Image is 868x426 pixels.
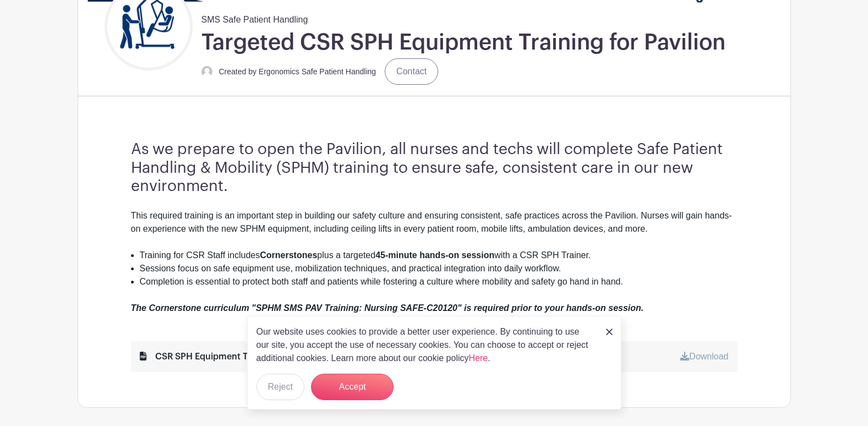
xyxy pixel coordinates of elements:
[140,262,738,275] li: Sessions focus on safe equipment use, mobilization techniques, and practical integration into dai...
[131,140,738,196] h3: As we prepare to open the Pavilion, all nurses and techs will complete Safe Patient Handling & Mo...
[256,325,594,365] p: Our website uses cookies to provide a better user experience. By continuing to use our site, you ...
[256,374,304,400] button: Reject
[260,250,317,260] strong: Cornerstones
[201,66,212,77] img: default-ce2991bfa6775e67f084385cd625a349d9dcbb7a52a09fb2fda1e96e2d18dcdb.png
[201,9,308,26] span: SMS Safe Patient Handling
[201,29,725,56] h1: Targeted CSR SPH Equipment Training for Pavilion
[375,250,494,260] strong: 45-minute hands-on session
[311,374,394,400] button: Accept
[131,303,644,313] em: The Cornerstone curriculum "SPHM SMS PAV Training: Nursing SAFE-C20120" is required prior to your...
[131,209,738,249] div: This required training is an important step in building our safety culture and ensuring consisten...
[219,67,376,76] small: Created by Ergonomics Safe Patient Handling
[385,58,438,85] a: Contact
[680,352,728,361] a: Download
[140,249,738,262] li: Training for CSR Staff includes plus a targeted with a CSR SPH Trainer.
[140,350,343,363] div: CSR SPH Equipment Training for Pavilion.pdf
[140,275,738,288] li: Completion is essential to protect both staff and patients while fostering a culture where mobili...
[606,329,613,335] img: close_button-5f87c8562297e5c2d7936805f587ecaba9071eb48480494691a3f1689db116b3.svg
[469,353,488,363] a: Here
